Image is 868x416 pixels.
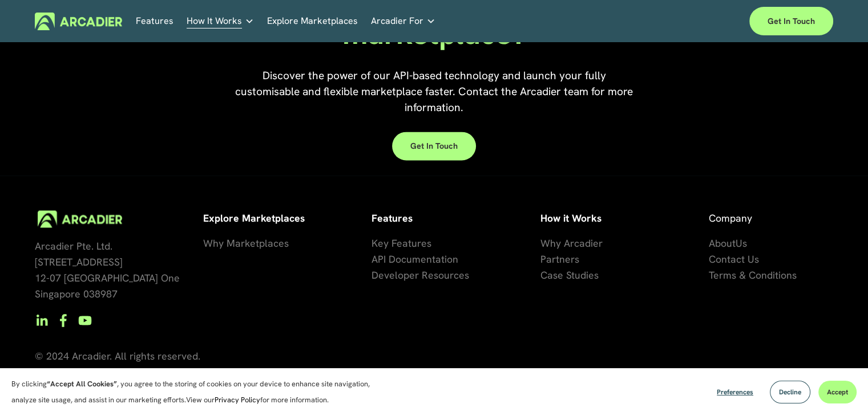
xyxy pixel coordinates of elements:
a: Privacy Policy [215,395,260,405]
p: By clicking , you agree to the storing of cookies on your device to enhance site navigation, anal... [11,376,382,408]
span: Arcadier Pte. Ltd. [STREET_ADDRESS] 12-07 [GEOGRAPHIC_DATA] One Singapore 038987 [35,239,180,300]
img: Arcadier [35,13,122,30]
a: Ca [540,267,553,283]
button: Preferences [708,381,762,403]
a: Contact Us [709,251,759,267]
span: How It Works [187,13,242,29]
span: Us [736,236,747,250]
a: YouTube [78,313,92,327]
span: Arcadier For [371,13,423,29]
span: © 2024 Arcadier. All rights reserved. [35,349,200,362]
span: Key Features [372,236,431,250]
a: Terms & Conditions [709,267,797,283]
span: Developer Resources [372,268,469,282]
span: Terms & Conditions [709,268,797,282]
a: Explore Marketplaces [267,13,358,30]
a: Facebook [56,313,70,327]
a: artners [546,251,579,267]
a: P [540,251,546,267]
a: API Documentation [372,251,458,267]
span: Discover the power of our API-based technology and launch your fully customisable and flexible ma... [235,68,636,115]
span: Why Marketplaces [203,236,289,250]
span: Preferences [717,388,753,397]
a: folder dropdown [371,13,435,30]
a: Get in touch [749,7,833,35]
span: About [709,236,736,250]
a: se Studies [553,267,599,283]
a: Key Features [372,235,431,251]
a: About [709,235,736,251]
span: Decline [779,388,801,397]
span: Company [709,211,752,225]
a: Why Marketplaces [203,235,289,251]
span: API Documentation [372,252,458,266]
button: Decline [770,381,810,403]
span: P [540,252,546,266]
strong: Explore Marketplaces [203,211,305,225]
a: folder dropdown [187,13,254,30]
span: Why Arcadier [540,236,603,250]
a: Developer Resources [372,267,469,283]
strong: “Accept All Cookies” [47,379,117,389]
a: Features [136,13,173,30]
a: Why Arcadier [540,235,603,251]
strong: Features [372,211,413,225]
a: LinkedIn [35,313,49,327]
iframe: Chat Widget [811,361,868,416]
a: Get in touch [392,132,476,160]
strong: How it Works [540,211,601,225]
span: Contact Us [709,252,759,266]
span: Ca [540,268,553,282]
span: se Studies [553,268,599,282]
span: artners [546,252,579,266]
